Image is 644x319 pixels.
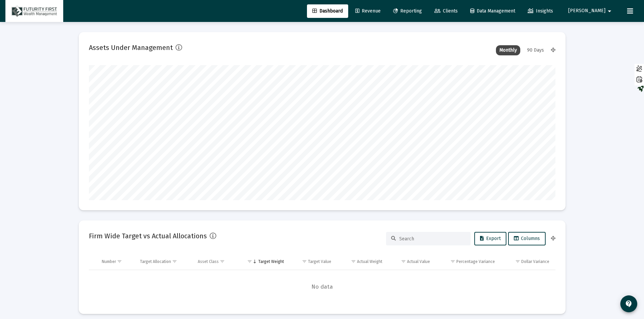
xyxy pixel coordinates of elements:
span: Data Management [470,8,515,14]
mat-icon: arrow_drop_down [605,4,614,18]
h2: Assets Under Management [89,42,173,53]
div: Percentage Variance [456,259,495,264]
a: Dashboard [307,4,348,18]
div: Asset Class [198,259,219,264]
td: Column Dollar Variance [500,254,555,270]
div: 90 Days [524,45,547,55]
input: Search [399,236,466,242]
span: Show filter options for column 'Dollar Variance' [515,259,520,264]
span: Show filter options for column 'Target Allocation' [172,259,177,264]
span: Clients [434,8,458,14]
a: Data Management [465,4,521,18]
span: Show filter options for column 'Target Weight' [247,259,252,264]
div: Target Value [308,259,331,264]
a: Clients [429,4,463,18]
span: Show filter options for column 'Actual Weight' [351,259,356,264]
div: Target Weight [258,259,284,264]
span: Show filter options for column 'Asset Class' [220,259,225,264]
span: Revenue [355,8,381,14]
div: Dollar Variance [521,259,549,264]
a: Reporting [388,4,427,18]
button: Columns [508,232,546,245]
td: Column Target Allocation [135,254,193,270]
td: Column Actual Value [387,254,435,270]
span: No data [89,283,555,291]
td: Column Actual Weight [336,254,387,270]
button: Export [474,232,506,245]
td: Column Percentage Variance [435,254,500,270]
div: Monthly [496,45,520,55]
span: Show filter options for column 'Actual Value' [401,259,406,264]
a: Revenue [350,4,386,18]
div: Actual Weight [357,259,382,264]
h2: Firm Wide Target vs Actual Allocations [89,231,207,241]
img: Dashboard [10,4,58,18]
span: Dashboard [312,8,343,14]
span: Columns [514,236,540,241]
span: Show filter options for column 'Percentage Variance' [450,259,455,264]
span: Reporting [393,8,422,14]
div: Actual Value [407,259,430,264]
button: [PERSON_NAME] [560,4,622,18]
span: Export [480,236,501,241]
a: Insights [522,4,558,18]
div: Target Allocation [140,259,171,264]
td: Column Target Weight [238,254,289,270]
span: [PERSON_NAME] [568,8,605,14]
td: Column Asset Class [193,254,238,270]
span: Show filter options for column 'Target Value' [302,259,307,264]
td: Column Number [97,254,136,270]
mat-icon: contact_support [625,300,633,308]
div: Data grid [89,254,555,304]
td: Column Target Value [289,254,336,270]
span: Show filter options for column 'Number' [117,259,122,264]
span: Insights [528,8,553,14]
div: Number [102,259,116,264]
